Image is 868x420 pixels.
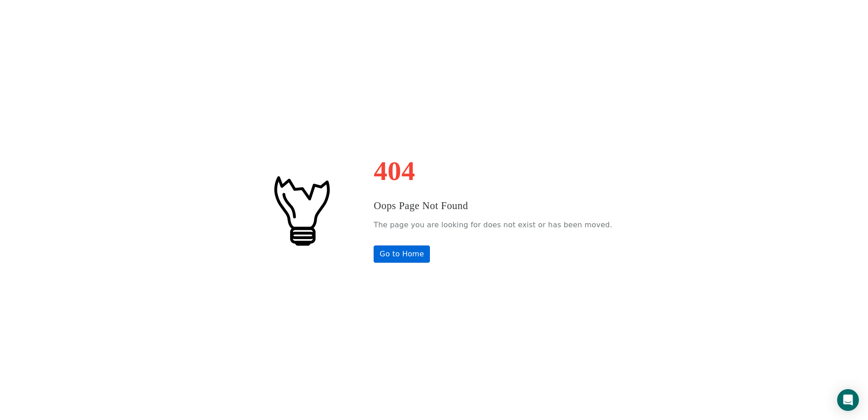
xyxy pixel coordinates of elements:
[256,165,346,255] img: #
[374,218,612,232] p: The page you are looking for does not exist or has been moved.
[374,245,430,263] a: Go to Home
[837,389,859,411] div: Open Intercom Messenger
[374,157,612,185] h1: 404
[374,198,612,214] h3: Oops Page Not Found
